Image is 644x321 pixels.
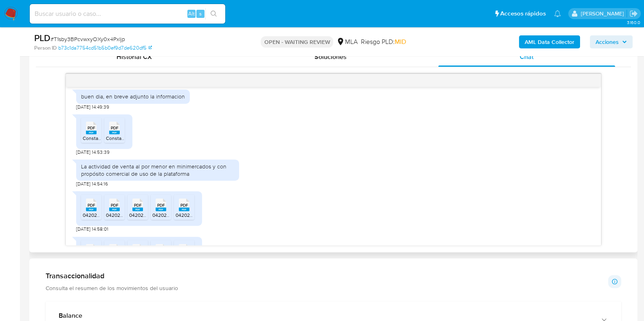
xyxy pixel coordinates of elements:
[76,149,110,155] span: [DATE] 14:53:39
[58,44,152,52] a: b73c1da7754cd51b5b0ef9d7de620df5
[81,93,185,100] div: buen dia, en breve adjunto la informacion
[76,226,108,232] span: [DATE] 14:58:01
[30,9,225,19] input: Buscar usuario o caso...
[129,212,223,218] span: 042025 TOSTADO IVA PRESENTACION.pdf
[629,9,638,18] a: Salir
[111,203,119,208] span: PDF
[199,10,202,17] span: s
[76,181,108,187] span: [DATE] 14:54:16
[116,52,152,61] span: Historial CX
[106,212,190,218] span: 042025 TOSTADO LIBRO IVA DDJJ.pdf
[554,10,561,17] a: Notificaciones
[205,8,222,20] button: search-icon
[626,19,640,26] span: 3.160.0
[180,203,188,208] span: PDF
[580,10,626,17] p: florencia.lera@mercadolibre.com
[51,35,125,43] span: # T1sby3BPcvwxyOXy0x4PxIjp
[500,9,546,18] span: Accesos rápidos
[152,212,261,218] span: 042025 TOSTADO LIBRO IVA PRESENTACION.pdf
[83,135,161,142] span: Constancia de Inscripción ARCA.pdf
[76,104,109,110] span: [DATE] 14:49:39
[590,35,633,48] button: Acciones
[34,44,57,52] b: Person ID
[106,135,179,142] span: Constancia de Inscripción API.pdf
[525,35,574,48] b: AML Data Collector
[336,37,357,46] div: MLA
[261,36,333,48] p: OPEN - WAITING REVIEW
[394,37,406,46] span: MID
[360,37,406,46] span: Riesgo PLD:
[188,10,195,17] span: Alt
[520,52,534,61] span: Chat
[176,212,293,218] span: 042025 TOSTADO INGRESOS BRUTOS DDJJ WEB.pdf
[519,35,580,48] button: AML Data Collector
[314,52,347,61] span: Soluciones
[596,35,619,48] span: Acciones
[134,203,142,208] span: PDF
[88,203,95,208] span: PDF
[34,31,51,44] b: PLD
[81,163,234,177] div: La actividad de venta al por menor en minimercados y con propósito comercial de uso de la plataforma
[111,125,119,131] span: PDF
[88,125,95,131] span: PDF
[83,212,152,218] span: 042025 TOSTADO IVA DDJJ.pdf
[157,203,165,208] span: PDF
